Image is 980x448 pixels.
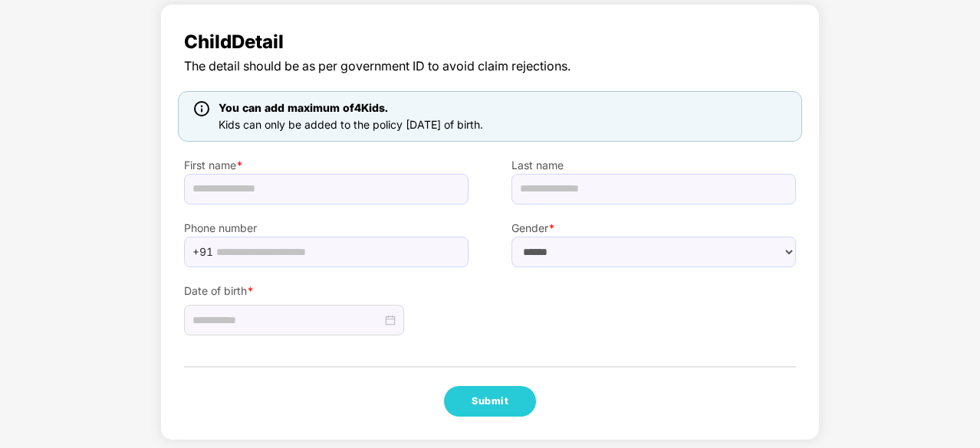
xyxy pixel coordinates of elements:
[194,101,209,116] img: icon
[511,157,796,174] label: Last name
[219,101,388,114] span: You can add maximum of 4 Kids.
[184,220,469,237] label: Phone number
[192,240,213,263] span: +91
[184,28,796,57] span: Child Detail
[184,157,469,174] label: First name
[444,386,536,417] button: Submit
[219,118,483,131] span: Kids can only be added to the policy [DATE] of birth.
[184,283,469,299] label: Date of birth
[184,57,796,76] span: The detail should be as per government ID to avoid claim rejections.
[511,220,796,237] label: Gender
